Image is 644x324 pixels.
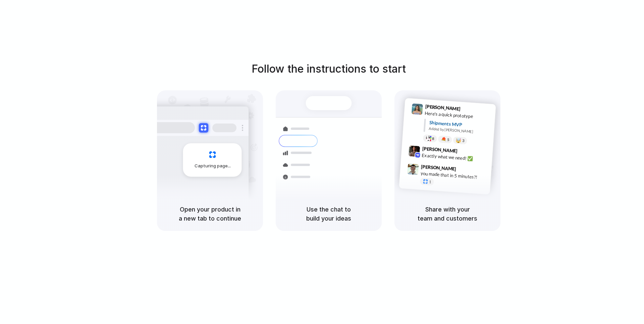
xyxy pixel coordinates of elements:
[252,61,406,77] h1: Follow the instructions to start
[456,138,462,143] div: 🤯
[420,170,487,181] div: you made that in 5 minutes?!
[458,166,472,174] span: 9:47 AM
[195,163,232,169] span: Capturing page
[462,139,465,142] span: 3
[402,205,492,223] h5: Share with your team and customers
[447,138,449,141] span: 5
[429,119,491,130] div: Shipments MVP
[432,137,434,140] span: 8
[429,180,431,183] span: 1
[460,148,473,156] span: 9:42 AM
[425,109,492,121] div: Here's a quick prototype
[421,163,457,172] span: [PERSON_NAME]
[284,205,374,223] h5: Use the chat to build your ideas
[165,205,255,223] h5: Open your product in a new tab to continue
[463,106,476,114] span: 9:41 AM
[422,145,458,154] span: [PERSON_NAME]
[425,103,461,112] span: [PERSON_NAME]
[429,126,490,135] div: Added by [PERSON_NAME]
[422,152,489,163] div: Exactly what we need! ✅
